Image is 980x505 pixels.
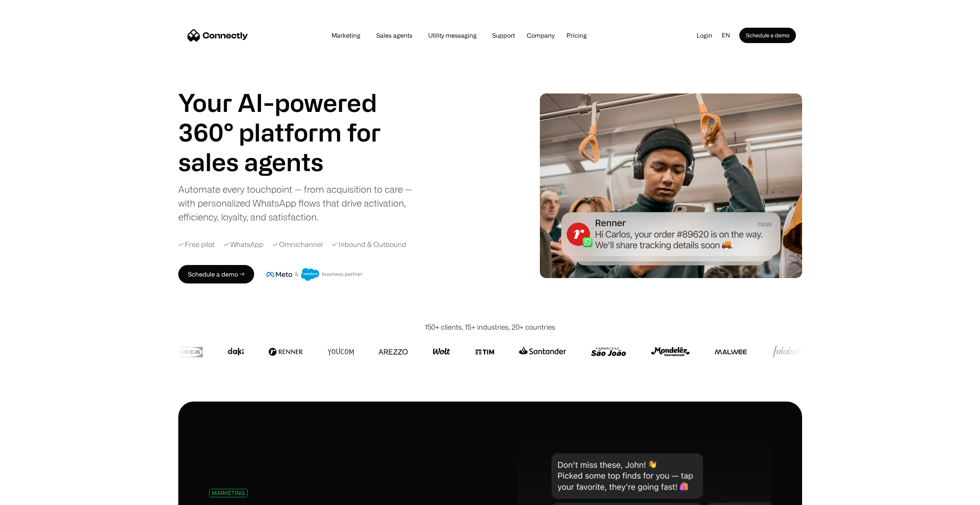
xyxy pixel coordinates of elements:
[178,239,214,250] div: ✓ Free pilot
[178,88,409,147] h1: Your AI-powered 360° platform for
[524,30,557,41] div: Company
[15,492,46,502] ul: Language list
[273,239,323,250] div: ✓ Omnichannel
[325,32,367,38] a: Marketing
[422,32,483,38] a: Utility messaging
[527,30,554,41] div: Company
[178,265,254,283] a: Schedule a demo →
[266,268,363,281] img: Meta and Salesforce business partner badge.
[370,32,419,38] a: Sales agents
[739,28,796,43] a: Schedule a demo
[188,30,248,41] a: home
[178,147,409,177] div: carousel
[224,239,263,250] div: ✓ WhatsApp
[722,30,730,41] div: en
[719,30,739,41] div: en
[178,147,409,177] div: 1 of 4
[332,239,406,250] div: ✓ Inbound & Outbound
[690,30,719,41] a: Login
[178,182,421,224] div: Automate every touchpoint — from acquisition to care — with personalized WhatsApp flows that driv...
[486,32,521,38] a: Support
[425,322,555,332] div: 150+ clients, 15+ industries, 20+ countries
[560,32,593,38] a: Pricing
[178,147,409,177] h1: sales agents
[212,490,245,496] div: MARKETING
[8,491,46,502] aside: Language selected: English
